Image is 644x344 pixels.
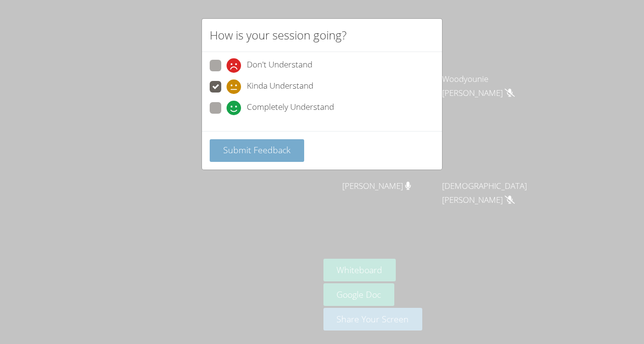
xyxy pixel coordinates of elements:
[210,139,304,162] button: Submit Feedback
[247,58,312,73] span: Don't Understand
[247,101,334,115] span: Completely Understand
[223,144,291,156] span: Submit Feedback
[247,79,313,94] span: Kinda Understand
[210,26,347,44] h2: How is your session going?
